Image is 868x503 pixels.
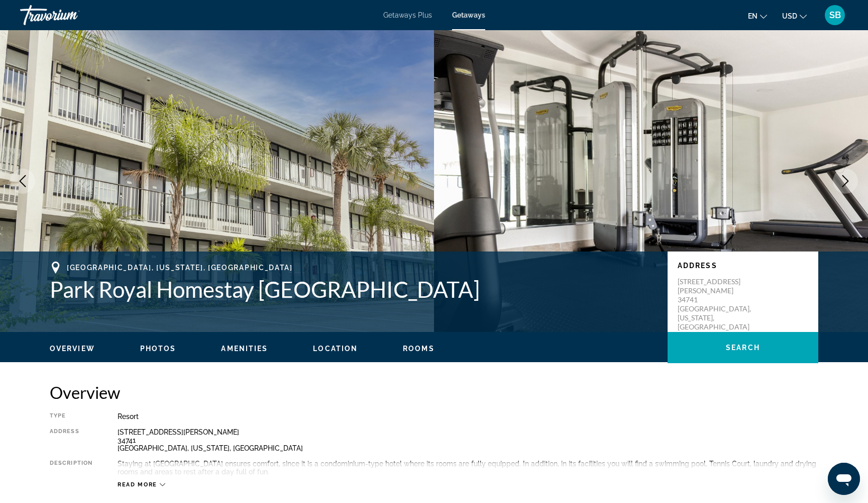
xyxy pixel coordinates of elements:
[10,169,35,194] button: Previous image
[50,345,95,353] span: Overview
[20,2,121,28] a: Travorium
[452,11,485,19] a: Getaways
[403,344,435,353] button: Rooms
[118,428,818,452] div: [STREET_ADDRESS][PERSON_NAME] 34741 [GEOGRAPHIC_DATA], [US_STATE], [GEOGRAPHIC_DATA]
[118,460,818,476] div: Staying at [GEOGRAPHIC_DATA] ensures comfort, since it is a condominium-type hotel where its room...
[828,463,860,495] iframe: Button to launch messaging window
[833,169,858,194] button: Next image
[140,344,176,353] button: Photos
[118,481,157,488] span: Read more
[383,11,432,19] a: Getaways Plus
[726,344,760,352] span: Search
[313,345,358,353] span: Location
[221,344,268,353] button: Amenities
[50,428,92,452] div: Address
[313,344,358,353] button: Location
[782,9,807,23] button: Change currency
[678,262,808,270] p: Address
[748,9,767,23] button: Change language
[829,10,841,20] span: SB
[782,12,797,20] span: USD
[50,382,818,402] h2: Overview
[678,277,758,331] p: [STREET_ADDRESS][PERSON_NAME] 34741 [GEOGRAPHIC_DATA], [US_STATE], [GEOGRAPHIC_DATA]
[50,344,95,353] button: Overview
[67,264,293,272] span: [GEOGRAPHIC_DATA], [US_STATE], [GEOGRAPHIC_DATA]
[50,460,92,476] div: Description
[50,276,658,302] h1: Park Royal Homestay [GEOGRAPHIC_DATA]
[221,345,268,353] span: Amenities
[403,345,435,353] span: Rooms
[822,5,848,26] button: User Menu
[118,412,818,421] div: Resort
[140,345,176,353] span: Photos
[668,332,818,363] button: Search
[118,481,165,488] button: Read more
[50,412,92,421] div: Type
[748,12,757,20] span: en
